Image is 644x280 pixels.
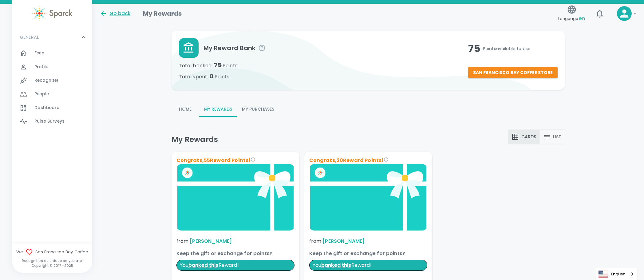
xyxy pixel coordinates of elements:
[223,62,238,69] span: Points
[143,9,182,18] h1: My Rewards
[172,135,218,144] h5: My Rewards
[190,238,232,245] a: [PERSON_NAME]
[309,164,427,231] img: Brand logo
[176,157,294,164] p: Congrats, 55 Reward Points!
[34,118,65,124] span: Pulse Surveys
[34,91,49,97] span: People
[172,102,199,117] button: Home
[579,15,585,22] span: en
[468,67,558,78] button: San Francisco Bay Coffee Store
[12,115,92,128] a: Pulse Surveys
[176,250,294,257] p: Keep the gift or exchange for points?
[34,64,48,70] span: Profile
[468,42,558,55] h4: 75
[179,60,468,70] p: Total banked :
[595,268,638,280] aside: Language selected: English
[309,250,427,257] p: Keep the gift or exchange for points?
[172,102,565,117] div: rewards-tabs
[595,268,638,280] a: English
[199,102,237,117] button: My Rewards
[215,73,230,80] span: Points
[34,50,45,56] span: Feed
[12,28,92,46] div: GENERAL
[188,262,219,269] span: You banked this reward. This reward amount was already added to your wallet balance
[209,72,229,81] span: 0
[176,260,294,271] p: You Reward!
[12,46,92,60] a: Feed
[12,87,92,101] a: People
[179,71,468,81] p: Total spent :
[12,60,92,74] a: Profile
[12,74,92,87] a: Recognize!
[321,262,351,269] span: You banked this reward. This reward amount was already added to your wallet balance
[12,46,92,131] div: GENERAL
[12,258,92,263] p: Recognition as unique as you are!
[32,6,72,21] img: Sparck logo
[12,6,92,21] a: Sparck logo
[100,10,131,17] button: Go back
[12,248,92,256] span: We San Francisco Bay Coffee
[595,268,638,280] div: Language
[12,101,92,115] a: Dashboard
[20,34,39,40] p: GENERAL
[508,129,540,144] button: cards
[34,105,60,111] span: Dashboard
[309,238,427,245] p: from
[176,238,294,245] p: from
[214,61,238,69] span: 75
[251,157,255,162] svg: Congrats on your reward! You can either redeem the total reward points for something else with th...
[176,164,294,231] img: Brand logo
[34,77,58,84] span: Recognize!
[309,157,427,164] p: Congrats, 20 Reward Points!
[539,129,565,144] button: list
[237,102,279,117] button: My Purchases
[203,43,468,53] span: My Reward Bank
[556,3,587,25] button: Language:en
[558,14,585,23] span: Language:
[384,157,389,162] svg: Congrats on your reward! You can either redeem the total reward points for something else with th...
[322,238,365,245] a: [PERSON_NAME]
[483,45,531,52] span: Points available to use
[508,129,565,144] div: text alignment
[309,260,427,271] p: You Reward!
[12,263,92,268] p: Copyright © 2017 - 2025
